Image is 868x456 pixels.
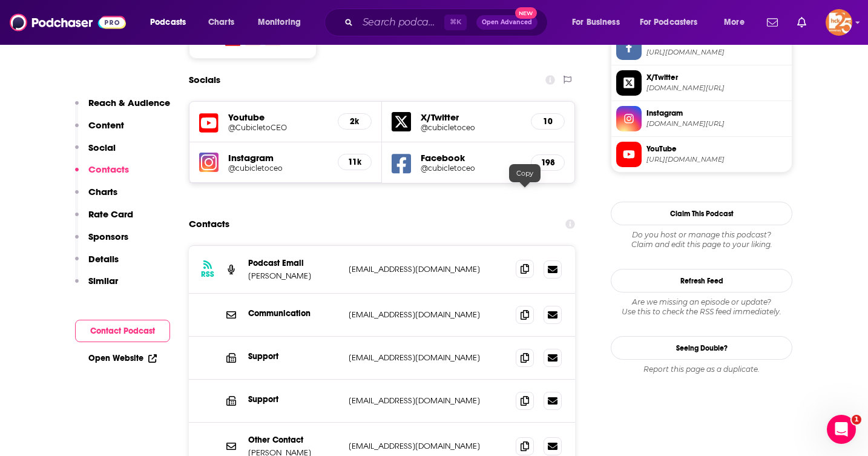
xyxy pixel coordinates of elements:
h5: 198 [541,157,554,168]
p: Charts [88,186,117,197]
span: ⌘ K [444,15,467,30]
span: For Podcasters [640,14,698,31]
p: Content [88,119,124,131]
p: Similar [88,275,118,286]
button: open menu [249,13,317,32]
span: twitter.com/cubicletoceo [646,84,787,93]
span: Monitoring [258,14,301,31]
span: Charts [208,14,234,31]
span: https://www.facebook.com/cubicletoceo [646,48,787,57]
a: Facebook[URL][DOMAIN_NAME] [616,35,787,60]
button: Charts [75,186,117,208]
a: @CubicletoCEO [228,123,328,132]
span: For Business [572,14,620,31]
p: Communication [248,308,339,319]
span: 1 [852,415,861,425]
p: [EMAIL_ADDRESS][DOMAIN_NAME] [349,352,506,363]
span: Instagram [646,108,787,119]
button: Sponsors [75,231,128,253]
h2: Contacts [189,213,229,236]
p: Support [248,351,339,362]
button: Content [75,119,124,142]
h5: 10 [541,116,554,127]
iframe: Intercom live chat [827,415,856,444]
img: User Profile [826,9,852,36]
div: Search podcasts, credits, & more... [336,8,559,36]
h5: Youtube [228,111,328,123]
h5: Instagram [228,152,328,164]
img: Podchaser - Follow, Share and Rate Podcasts [10,11,126,34]
a: Seeing Double? [611,336,792,360]
button: open menu [632,13,715,32]
p: Details [88,253,119,265]
a: @cubicletoceo [421,123,521,132]
a: Open Website [88,353,157,363]
h3: RSS [201,269,214,279]
button: Contact Podcast [75,320,170,342]
button: Contacts [75,164,129,186]
button: open menu [715,13,760,32]
span: YouTube [646,144,787,154]
a: Instagram[DOMAIN_NAME][URL] [616,106,787,131]
button: Similar [75,275,118,297]
a: @cubicletoceo [421,164,521,173]
h5: 2k [348,116,361,127]
span: X/Twitter [646,72,787,83]
button: Rate Card [75,208,133,231]
span: Podcasts [150,14,186,31]
a: X/Twitter[DOMAIN_NAME][URL] [616,70,787,96]
p: Rate Card [88,208,133,220]
div: Report this page as a duplicate. [611,365,792,374]
p: [EMAIL_ADDRESS][DOMAIN_NAME] [349,441,506,451]
input: Search podcasts, credits, & more... [358,13,444,32]
span: More [724,14,745,31]
p: Contacts [88,164,129,175]
div: Copy [509,164,541,182]
p: [EMAIL_ADDRESS][DOMAIN_NAME] [349,395,506,406]
button: open menu [142,13,202,32]
p: Reach & Audience [88,97,170,108]
h2: Socials [189,68,220,91]
a: YouTube[URL][DOMAIN_NAME] [616,142,787,167]
span: Open Advanced [482,19,532,25]
p: Support [248,394,339,405]
button: Social [75,142,116,164]
a: Charts [200,13,242,32]
span: Do you host or manage this podcast? [611,230,792,240]
button: open menu [564,13,635,32]
button: Refresh Feed [611,269,792,292]
a: Show notifications dropdown [762,12,783,33]
h5: X/Twitter [421,111,521,123]
p: Other Contact [248,435,339,445]
button: Claim This Podcast [611,202,792,225]
p: Sponsors [88,231,128,242]
p: [PERSON_NAME] [248,271,339,281]
span: https://www.youtube.com/@CubicletoCEO [646,155,787,164]
p: [EMAIL_ADDRESS][DOMAIN_NAME] [349,264,506,274]
h5: Facebook [421,152,521,164]
a: Show notifications dropdown [792,12,811,33]
span: instagram.com/cubicletoceo [646,119,787,128]
span: Logged in as kerrifulks [826,9,852,36]
h5: 11k [348,157,361,167]
button: Details [75,253,119,276]
span: New [515,7,537,19]
p: [EMAIL_ADDRESS][DOMAIN_NAME] [349,309,506,320]
button: Show profile menu [826,9,852,36]
a: @cubicletoceo [228,164,328,173]
img: iconImage [199,153,219,172]
div: Are we missing an episode or update? Use this to check the RSS feed immediately. [611,297,792,317]
div: Claim and edit this page to your liking. [611,230,792,249]
p: Podcast Email [248,258,339,268]
button: Reach & Audience [75,97,170,119]
p: Social [88,142,116,153]
button: Open AdvancedNew [476,15,538,30]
